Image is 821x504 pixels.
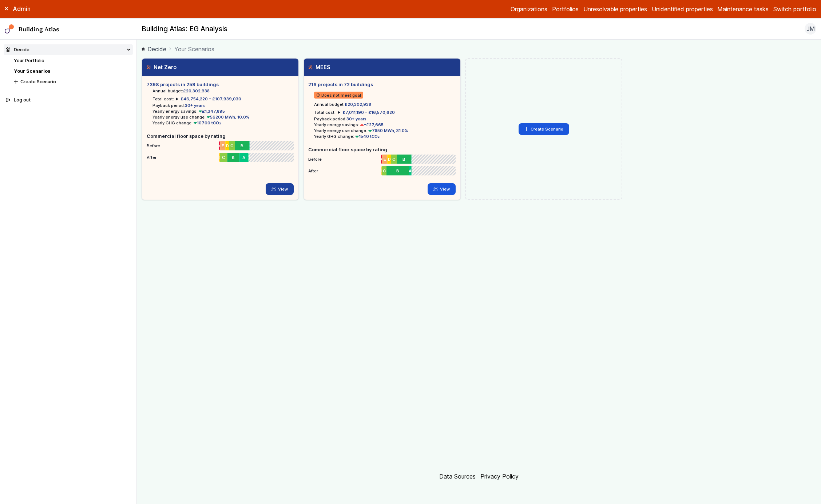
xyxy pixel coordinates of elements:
[314,133,455,139] li: Yearly GHG change:
[147,63,177,71] h3: Net Zero
[193,120,221,125] span: 10700 tCO₂
[181,96,241,101] span: £46,754,220 – £107,939,030
[152,103,294,108] li: Payback period:
[367,128,408,133] span: 7850 MWh, 31.0%
[231,143,234,149] span: C
[4,95,133,105] button: Log out
[6,46,29,53] div: Decide
[308,146,455,153] h5: Commercial floor space by rating
[219,155,220,160] span: D
[4,44,133,55] summary: Decide
[519,123,570,135] button: Create Scenario
[359,122,384,127] span: -£27,665
[5,24,14,34] img: main-0bbd2752.svg
[308,165,455,174] li: After
[174,45,214,53] span: Your Scenarios
[552,5,579,13] a: Portfolios
[147,151,294,161] li: After
[384,156,386,162] span: E
[396,168,399,174] span: B
[152,88,294,94] li: Annual budget:
[652,5,713,13] a: Unidentified properties
[308,81,455,88] h5: 216 projects in 72 buildings
[583,5,647,13] a: Unresolvable properties
[152,120,294,126] li: Yearly GHG change:
[308,153,455,163] li: Before
[219,143,220,149] span: G
[402,156,405,162] span: B
[314,116,455,122] li: Payback period:
[241,143,243,149] span: B
[314,128,455,133] li: Yearly energy use change:
[354,134,380,139] span: 1540 tCO₂
[152,108,294,114] li: Yearly energy savings:
[183,88,210,93] span: £20,302,938
[147,133,294,140] h5: Commercial floor space by rating
[338,109,395,115] summary: £7,011,190 – £16,570,620
[392,156,395,162] span: C
[226,143,229,149] span: D
[480,473,519,480] a: Privacy Policy
[14,58,44,63] a: Your Portfolio
[152,96,174,102] h6: Total cost:
[147,140,294,149] li: Before
[806,24,815,33] span: JM
[773,5,816,13] button: Switch portfolio
[314,109,336,115] h6: Total cost:
[152,114,294,120] li: Yearly energy use change:
[266,183,294,195] a: View
[511,5,547,13] a: Organizations
[12,76,133,87] button: Create Scenario
[342,110,395,115] span: £7,011,190 – £16,570,620
[232,155,235,160] span: B
[142,24,227,34] h2: Building Atlas: EG Analysis
[805,23,816,35] button: JM
[314,101,455,107] li: Annual budget:
[381,156,382,162] span: G
[222,143,224,149] span: E
[314,92,363,99] span: Does not meet goal
[222,155,225,160] span: C
[346,116,366,121] span: 30+ years
[14,68,50,74] a: Your Scenarios
[147,81,294,88] h5: 7398 projects in 259 buildings
[249,155,250,160] span: A+
[345,102,371,107] span: £20,302,938
[314,122,455,128] li: Yearly energy savings:
[381,168,382,174] span: D
[308,63,330,71] h3: MEES
[198,109,225,114] span: £1,347,895
[185,103,205,108] span: 30+ years
[409,168,411,174] span: A
[428,183,456,195] a: View
[383,168,386,174] span: C
[206,115,250,120] span: 56200 MWh, 10.0%
[142,45,166,53] a: Decide
[717,5,769,13] a: Maintenance tasks
[242,155,245,160] span: A
[388,156,390,162] span: D
[439,473,476,480] a: Data Sources
[176,96,241,102] summary: £46,754,220 – £107,939,030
